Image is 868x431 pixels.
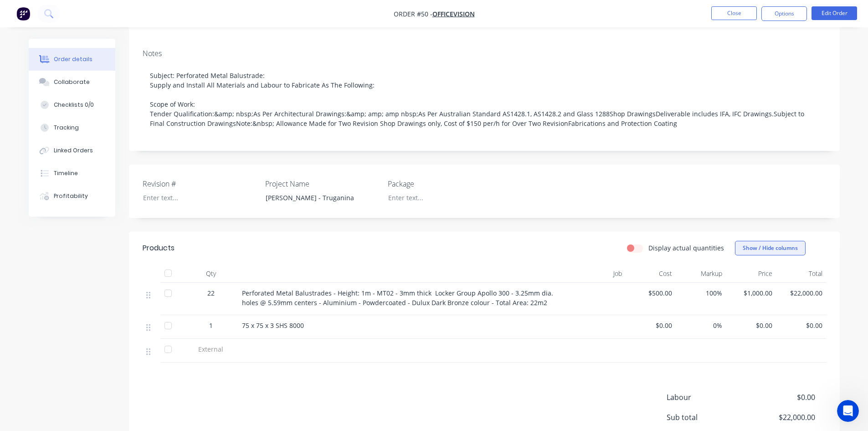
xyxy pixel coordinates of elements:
div: Total [776,265,826,283]
div: Products [143,243,175,254]
button: Linked Orders [29,139,115,162]
span: $22,000.00 [780,288,822,298]
div: Order details [54,55,92,63]
div: Subject: Perforated Metal Balustrade: Supply and Install All Materials and Labour to Fabricate As... [143,62,826,137]
button: Collaborate [29,71,115,93]
span: $0.00 [780,321,822,330]
div: Job [557,265,626,283]
label: Display actual quantities [648,243,724,253]
span: Order #50 - [394,10,432,18]
div: Qty [184,265,238,283]
iframe: Intercom live chat [837,400,859,422]
div: Notes [143,49,826,58]
span: $500.00 [629,288,672,298]
span: 75 x 75 x 3 SHS 8000 [242,321,304,330]
button: Show / Hide columns [735,241,806,255]
span: Perforated Metal Balustrades - Height: 1m - MT02 - 3mm thick Locker Group Apollo 300 - 3.25mm dia... [242,289,555,307]
span: 22 [207,288,215,298]
button: Tracking [29,116,115,139]
span: External [187,344,235,354]
button: Profitability [29,185,115,208]
span: $0.00 [729,321,772,330]
label: Package [388,178,502,189]
span: $0.00 [629,321,672,330]
div: Timeline [54,169,78,177]
div: Tracking [54,124,79,132]
button: Checklists 0/0 [29,93,115,116]
div: Checklists 0/0 [54,101,94,109]
span: 0% [679,321,722,330]
span: Labour [667,392,748,403]
button: Edit Order [812,6,857,20]
div: Profitability [54,192,88,200]
a: Officevision [432,10,475,18]
span: $1,000.00 [729,288,772,298]
button: Options [761,6,807,21]
button: Timeline [29,162,115,185]
button: Order details [29,48,115,71]
div: Collaborate [54,78,90,86]
span: 100% [679,288,722,298]
label: Project Name [265,178,379,189]
span: $22,000.00 [747,412,815,423]
span: 1 [209,321,213,330]
div: Linked Orders [54,146,93,155]
div: Cost [626,265,676,283]
div: Markup [676,265,726,283]
div: Price [726,265,776,283]
span: Sub total [667,412,748,423]
label: Revision # [143,178,257,189]
div: [PERSON_NAME] - Truganina [258,191,372,204]
img: Factory [16,7,30,21]
span: $0.00 [747,392,815,403]
button: Close [711,6,757,20]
